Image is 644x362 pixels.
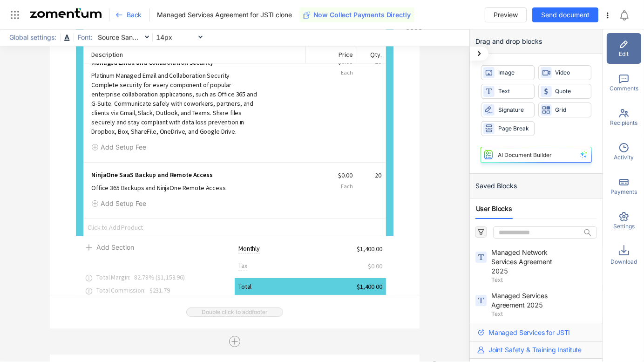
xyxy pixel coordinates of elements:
div: Image [481,65,535,80]
span: Add Setup Fee [101,142,146,152]
span: Page Break [498,124,530,133]
span: 82.78 % ( $1,158.96 ) [134,273,185,281]
span: Each [307,182,353,191]
div: Text [481,84,535,99]
span: Grid [556,106,587,115]
div: Video [538,65,592,80]
div: 20 [359,170,382,180]
span: filter [478,229,484,235]
span: Add Section [96,242,134,253]
div: Activity [607,137,641,167]
span: $231.79 [149,286,170,294]
span: NinjaOne SaaS Backup and Remote Access [91,170,213,179]
span: Download [611,258,637,266]
span: Source Sans Pro [98,30,149,44]
div: Managed Network Services Agreement 2025Text [470,246,603,286]
span: Font: [75,32,95,42]
div: Notifications [619,4,637,26]
button: Preview [485,7,527,22]
span: Qty. [370,51,381,59]
span: Edit [619,50,629,58]
div: Recipients [607,102,641,133]
span: Signature [498,106,530,115]
span: Total [238,282,251,291]
span: Total Margin : [96,273,130,281]
div: Description [84,47,305,63]
img: Zomentum Logo [30,8,102,18]
span: Quote [556,87,587,96]
button: filter [475,226,487,238]
span: Recipients [610,119,638,127]
div: Comments [607,68,641,98]
div: Signature [481,102,535,117]
div: Payments [607,171,641,202]
span: Each [307,68,353,77]
span: Managed Services Agreement 2025 [491,291,561,310]
div: $0.00 [338,170,353,180]
span: 14px [156,30,203,44]
span: Managed Network Services Agreement 2025 [491,248,561,276]
button: Add Setup Fee [91,196,146,211]
div: Saved Blocks [470,174,603,198]
div: AI Document Builder [498,151,552,158]
span: Payments [611,188,637,196]
div: Managed Services Agreement 2025Text [470,289,603,320]
div: Page Break [481,121,535,136]
button: Now Collect Payments Directly [299,7,414,22]
div: Monthly [238,244,260,253]
span: Joint Safety & Training Institute [488,345,582,355]
div: Office 365 Backups and NinjaOne Remote Access [91,183,257,192]
div: Tax [238,261,247,271]
span: $0.00 [368,261,382,271]
span: Managed Services for JSTI [488,328,570,337]
span: Total Commission: [96,286,146,294]
span: $1,400.00 [357,282,382,291]
div: Download [607,240,641,271]
span: $1,400.00 [357,244,382,253]
span: Click to Add Product [84,219,386,236]
span: Video [556,68,587,77]
div: Settings [607,205,641,236]
span: Activity [614,153,634,162]
span: Settings [613,222,635,231]
span: Preview [494,10,518,20]
div: Platinum Managed Email and Collaboration Security Complete security for every component of popula... [91,71,257,136]
div: Drag and drop blocks [470,29,603,54]
span: Text [491,276,595,284]
div: Edit [607,33,641,64]
button: Add Section [85,240,134,251]
span: Comments [610,84,638,93]
div: Quote [538,84,592,99]
div: Grid [538,102,592,117]
span: User Blocks [476,204,512,213]
span: Managed Services Agreement for JSTI clone [157,10,291,20]
span: Double click to add footer [186,307,283,317]
span: Send document [541,10,590,20]
span: Add Setup Fee [101,198,146,209]
span: Text [498,87,530,96]
span: Now Collect Payments Directly [313,10,411,20]
span: Text [491,310,595,318]
span: Price [339,51,353,59]
button: Add Setup Fee [91,140,146,155]
span: Image [498,68,530,77]
span: Back [127,10,142,20]
span: Global settings: [7,32,59,42]
button: Send document [532,7,598,22]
